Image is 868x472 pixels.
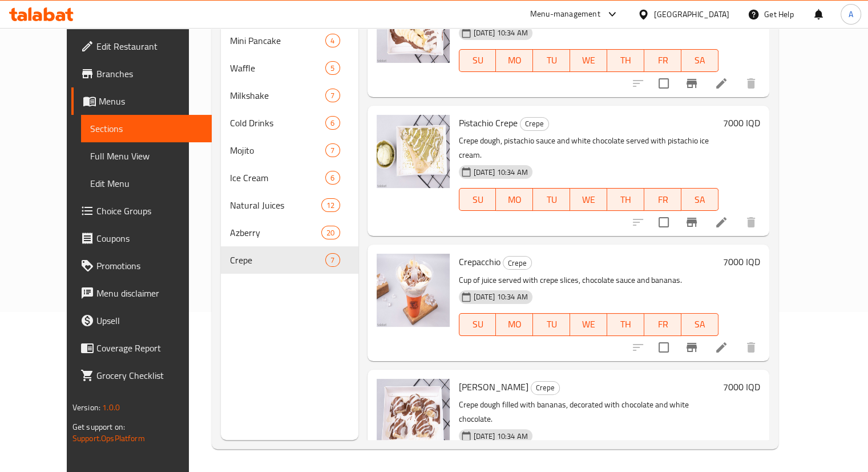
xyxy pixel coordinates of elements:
div: Waffle [230,61,325,75]
span: MO [500,191,528,208]
span: SU [464,52,492,69]
div: items [325,34,340,47]
span: SA [686,52,714,69]
button: SU [459,313,496,336]
span: SA [686,316,714,333]
span: Select to update [652,71,676,95]
a: Coupons [71,225,212,252]
div: Mojito7 [221,137,358,164]
div: Mojito [230,143,325,157]
img: Pistachio Crepe [377,115,450,188]
div: items [325,61,340,75]
div: items [325,171,340,185]
span: SU [464,191,492,208]
span: Azberry [230,226,321,239]
span: [DATE] 10:34 AM [469,291,532,302]
span: Menus [99,94,203,108]
span: FR [649,316,677,333]
div: Menu-management [530,7,600,21]
button: WE [570,313,607,336]
button: delete [737,334,765,361]
a: Upsell [71,307,212,334]
button: Branch-specific-item [678,334,705,361]
span: SA [686,191,714,208]
div: Crepe7 [221,246,358,274]
span: A [849,8,853,21]
button: FR [644,188,681,211]
span: 6 [326,118,339,129]
span: Coverage Report [96,341,203,355]
a: Grocery Checklist [71,362,212,389]
button: TH [607,49,644,72]
span: Crepe [520,117,548,130]
button: TH [607,313,644,336]
div: Crepe [230,253,325,267]
span: Mini Pancake [230,34,325,47]
div: items [321,198,340,212]
button: MO [496,313,533,336]
span: Coupons [96,231,203,245]
span: TU [538,316,566,333]
a: Support.OpsPlatform [72,431,145,446]
span: Get support on: [72,419,125,434]
a: Menus [71,87,212,115]
button: Branch-specific-item [678,70,705,97]
span: WE [575,191,603,208]
span: [PERSON_NAME] [459,378,528,395]
span: FR [649,191,677,208]
div: Crepe [503,256,532,270]
button: Branch-specific-item [678,209,705,236]
span: TH [612,52,640,69]
span: Ice Cream [230,171,325,185]
div: Natural Juices12 [221,191,358,219]
span: Crepe [531,381,559,394]
button: delete [737,70,765,97]
button: WE [570,188,607,211]
span: Milkshake [230,89,325,102]
a: Edit menu item [714,341,728,354]
span: Upsell [96,314,203,327]
a: Choice Groups [71,197,212,225]
span: Version: [72,400,100,415]
span: [DATE] 10:34 AM [469,431,532,442]
span: TU [538,191,566,208]
span: WE [575,316,603,333]
span: Sections [90,122,203,135]
span: Pistachio Crepe [459,114,518,131]
button: TU [533,49,570,72]
a: Edit Restaurant [71,33,212,60]
span: Promotions [96,259,203,273]
span: Natural Juices [230,198,321,212]
h6: 7000 IQD [723,115,760,131]
div: Milkshake7 [221,82,358,109]
span: Cold Drinks [230,116,325,130]
a: Coverage Report [71,334,212,362]
div: Crepe [520,117,549,131]
h6: 7000 IQD [723,254,760,270]
div: Waffle5 [221,54,358,82]
button: delete [737,209,765,236]
img: Sushi Crepe [377,379,450,452]
span: Grocery Checklist [96,369,203,382]
span: [DATE] 10:34 AM [469,27,532,38]
div: items [325,89,340,102]
span: 1.0.0 [102,400,120,415]
span: Branches [96,67,203,81]
p: Crepe dough filled with bananas, decorated with chocolate and white chocolate. [459,398,719,426]
span: TH [612,191,640,208]
span: 20 [322,227,339,238]
button: SA [681,313,718,336]
img: Crepacchio [377,254,450,327]
span: Edit Restaurant [96,39,203,53]
span: Crepe [503,257,531,270]
a: Edit menu item [714,215,728,229]
span: 6 [326,173,339,183]
button: WE [570,49,607,72]
div: Cold Drinks6 [221,109,358,137]
p: Crepe dough, pistachio sauce and white chocolate served with pistachio ice cream. [459,134,719,162]
button: SA [681,188,718,211]
button: FR [644,49,681,72]
div: Mini Pancake4 [221,27,358,54]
